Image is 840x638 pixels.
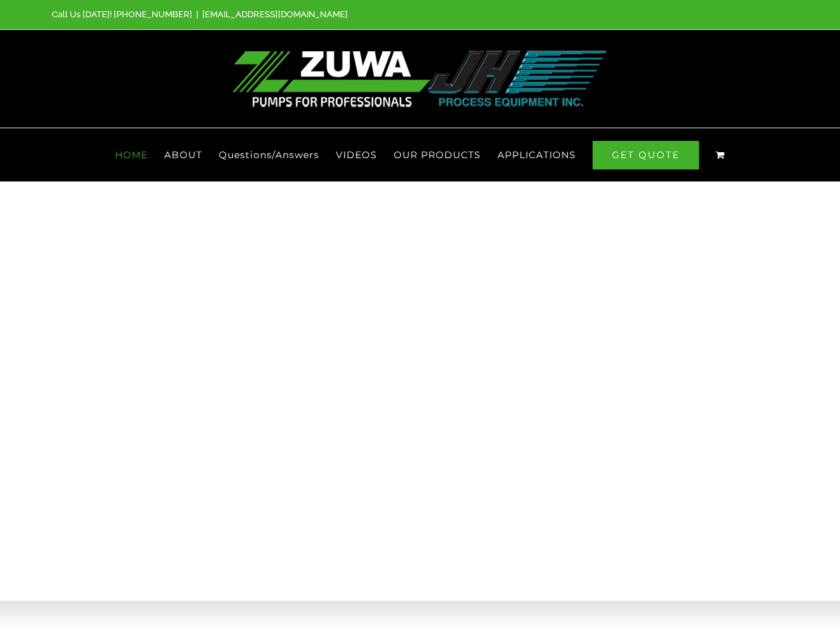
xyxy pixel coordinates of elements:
[497,128,576,181] a: APPLICATIONS
[202,9,348,19] a: [EMAIL_ADDRESS][DOMAIN_NAME]
[336,128,377,181] a: VIDEOS
[164,128,202,181] a: ABOUT
[52,9,192,19] span: Call Us [DATE]! [PHONE_NUMBER]
[232,51,608,107] img: Professional Drill Pump Pennsylvania - Drill Pump New York
[115,128,148,181] a: HOME
[164,150,202,159] span: ABOUT
[593,141,699,169] span: GET QUOTE
[593,128,699,181] a: GET QUOTE
[716,128,725,181] a: View Cart
[115,150,148,159] span: HOME
[219,150,319,159] span: Questions/Answers
[394,150,481,159] span: OUR PRODUCTS
[336,150,377,159] span: VIDEOS
[394,128,481,181] a: OUR PRODUCTS
[52,128,788,181] nav: Main Menu
[219,128,319,181] a: Questions/Answers
[497,150,576,159] span: APPLICATIONS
